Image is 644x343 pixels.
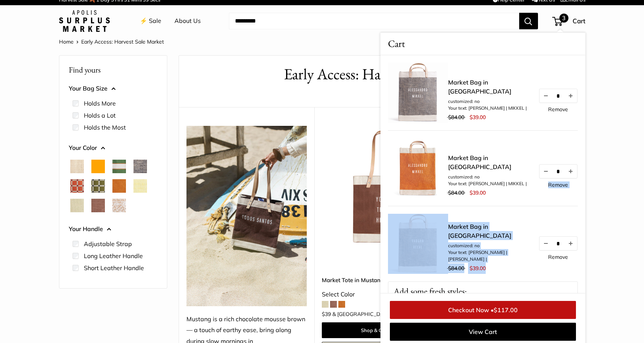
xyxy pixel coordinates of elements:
input: Quantity [552,92,564,99]
img: description_Make it yours with personalized text [388,214,448,274]
img: Market Tote in Mustang [322,126,442,246]
span: $84.00 [448,265,464,272]
button: Increase quantity by 1 [564,89,577,103]
img: Mustang is a rich chocolate mousse brown — a touch of earthy ease, bring along during slow mornin... [186,126,307,306]
a: Remove [548,107,568,112]
span: $39.00 [469,189,485,196]
a: ⚡️ Sale [140,15,161,27]
span: $84.00 [448,189,464,196]
button: Chenille Window Brick [70,179,84,193]
button: Increase quantity by 1 [564,165,577,178]
a: Market Tote in Mustang [322,276,442,284]
li: Your text: [PERSON_NAME] | [PERSON_NAME] | [448,249,531,263]
button: Court Green [112,160,126,173]
button: Your Color [69,142,158,154]
button: Mint Sorbet [70,199,84,212]
img: description_Make it yours with custom, printed text. [388,138,448,198]
span: Early Access: Harvest Sale Market [81,38,164,45]
button: Cognac [112,179,126,193]
button: Your Handle [69,224,158,235]
p: Add some fresh styles: [388,282,577,301]
li: Your text: [PERSON_NAME] | MIKKEL | [448,180,531,187]
button: Your Bag Size [69,83,158,94]
span: $39.00 [469,114,485,121]
button: Chenille Window Sage [91,179,105,193]
li: customized: no [448,174,531,180]
span: $39 [322,311,331,317]
a: Market Bag in [GEOGRAPHIC_DATA] [448,222,531,240]
a: Market Tote in MustangMarket Tote in Mustang [322,126,442,246]
input: Search... [229,13,519,29]
span: $117.00 [494,306,518,314]
a: Remove [548,182,568,187]
button: Decrease quantity by 1 [539,165,552,178]
label: Short Leather Handle [84,263,144,272]
li: customized: no [448,242,531,249]
a: 3 Cart [553,15,585,27]
a: About Us [174,15,201,27]
a: Shop & Customize [322,322,442,338]
span: $39.00 [469,265,485,272]
button: Natural [70,160,84,173]
label: Holds the Most [84,123,126,132]
button: Decrease quantity by 1 [539,89,552,103]
label: Holds More [84,99,116,108]
button: Mustang [91,199,105,212]
button: White Porcelain [112,199,126,212]
a: Checkout Now •$117.00 [390,301,576,319]
nav: Breadcrumb [59,37,164,47]
div: Select Color [322,289,442,300]
button: Chambray [133,160,147,173]
span: & [GEOGRAPHIC_DATA] Free Shipping + [332,311,441,317]
li: Your text: [PERSON_NAME] | MIKKEL | [448,105,531,112]
p: Find yours [69,62,158,77]
li: customized: no [448,98,531,105]
img: Apolis: Surplus Market [59,10,110,32]
a: View Cart [390,323,576,341]
img: description_Make it yours with personalized text [388,63,448,123]
label: Adjustable Strap [84,239,132,248]
input: Quantity [552,168,564,174]
span: $84.00 [448,114,464,121]
label: Long Leather Handle [84,251,143,260]
button: Daisy [133,179,147,193]
span: Cart [573,17,585,25]
a: Market Bag in [GEOGRAPHIC_DATA] [448,78,531,96]
label: Holds a Lot [84,111,116,120]
button: Decrease quantity by 1 [539,237,552,250]
span: Cart [388,36,405,51]
button: Search [519,13,538,29]
input: Quantity [552,240,564,246]
button: Orange [91,160,105,173]
a: Remove [548,254,568,260]
a: Market Bag in [GEOGRAPHIC_DATA] [448,153,531,171]
span: 3 [559,14,568,23]
h1: Early Access: Harvest Sale Market [190,63,574,85]
button: Increase quantity by 1 [564,237,577,250]
a: Home [59,38,74,45]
